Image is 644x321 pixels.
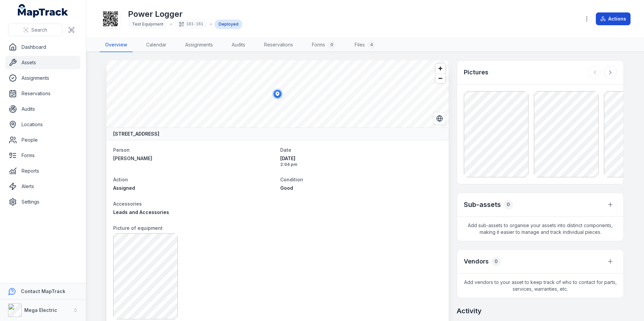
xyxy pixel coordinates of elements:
[113,185,135,191] span: Assigned
[5,71,80,85] a: Assignments
[457,306,482,316] h2: Activity
[457,274,623,298] span: Add vendors to your asset to keep track of who to contact for parts, services, warranties, etc.
[21,288,65,294] strong: Contact MapTrack
[433,112,446,125] button: Switch to Satellite View
[457,217,623,241] span: Add sub-assets to organise your assets into distinct components, making it easier to manage and t...
[280,155,442,162] span: [DATE]
[280,185,293,191] span: Good
[8,24,62,36] button: Search
[113,147,130,153] span: Person
[464,257,489,266] h3: Vendors
[180,38,218,52] a: Assignments
[349,38,381,52] a: Files4
[226,38,251,52] a: Audits
[259,38,298,52] a: Reservations
[280,147,291,153] span: Date
[5,195,80,209] a: Settings
[491,257,501,266] div: 0
[464,68,488,77] h3: Pictures
[5,118,80,131] a: Locations
[132,22,163,27] span: Test Equipment
[5,164,80,178] a: Reports
[5,40,80,54] a: Dashboard
[5,133,80,147] a: People
[106,60,449,128] canvas: Map
[464,200,501,209] h2: Sub-assets
[113,225,163,231] span: Picture of equipment
[141,38,172,52] a: Calendar
[5,102,80,116] a: Audits
[175,20,207,29] div: 181-161
[5,56,80,69] a: Assets
[328,41,336,49] div: 0
[128,9,243,20] h1: Power Logger
[113,201,142,207] span: Accessories
[31,27,47,33] span: Search
[504,200,513,209] div: 0
[307,38,341,52] a: Forms0
[113,131,159,137] strong: [STREET_ADDRESS]
[24,307,57,313] strong: Mega Electric
[215,20,243,29] div: Deployed
[436,73,445,83] button: Zoom out
[280,177,303,182] span: Condition
[113,209,169,215] span: Leads and Accessories
[113,177,128,182] span: Action
[280,155,442,167] time: 21/08/2025, 2:04:09 pm
[5,87,80,100] a: Reservations
[100,38,133,52] a: Overview
[113,155,275,162] a: [PERSON_NAME]
[436,64,445,73] button: Zoom in
[596,12,631,25] button: Actions
[5,180,80,193] a: Alerts
[18,4,68,17] a: MapTrack
[367,41,376,49] div: 4
[280,162,442,167] span: 2:04 pm
[5,149,80,162] a: Forms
